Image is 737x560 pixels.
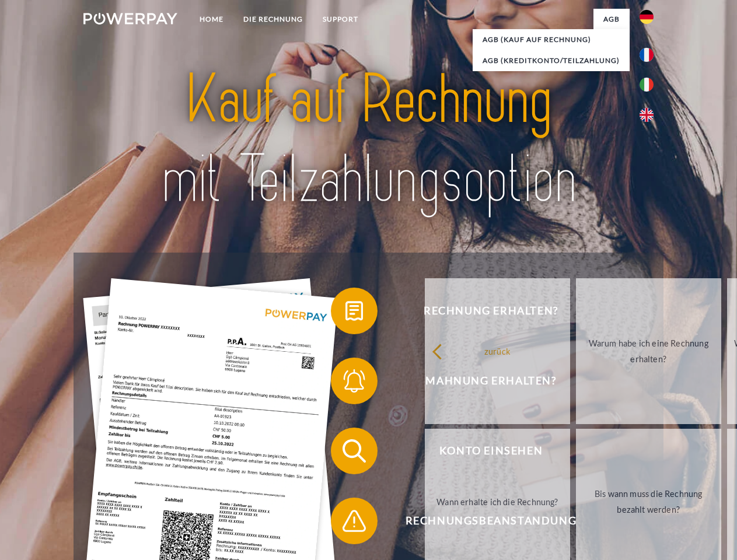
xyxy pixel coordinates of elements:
button: Konto einsehen [331,428,634,474]
img: en [640,108,654,122]
div: Warum habe ich eine Rechnung erhalten? [583,335,714,367]
img: fr [640,48,654,62]
div: Bis wann muss die Rechnung bezahlt werden? [583,486,714,517]
div: zurück [432,343,563,359]
a: SUPPORT [313,9,368,30]
img: qb_search.svg [340,436,369,466]
a: AGB (Kreditkonto/Teilzahlung) [473,50,630,71]
img: qb_bill.svg [340,296,369,325]
img: de [640,10,654,24]
a: Home [190,9,233,30]
a: DIE RECHNUNG [233,9,313,30]
button: Rechnung erhalten? [331,288,634,334]
a: agb [593,9,630,30]
button: Mahnung erhalten? [331,358,634,404]
img: it [640,78,654,92]
img: logo-powerpay-white.svg [83,13,177,24]
img: qb_bell.svg [340,366,369,395]
img: qb_warning.svg [340,506,369,535]
img: title-powerpay_de.svg [111,56,626,223]
div: Wann erhalte ich die Rechnung? [432,494,563,509]
a: AGB (Kauf auf Rechnung) [473,29,630,50]
button: Rechnungsbeanstandung [331,498,634,544]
